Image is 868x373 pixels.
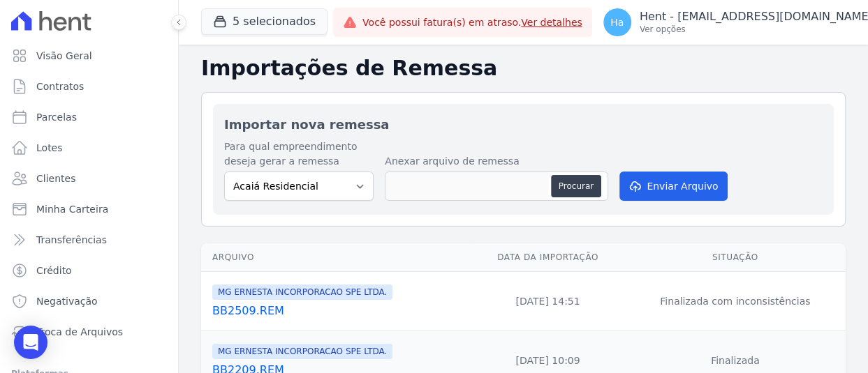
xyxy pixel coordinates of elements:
[36,325,123,339] span: Troca de Arquivos
[471,272,624,331] td: [DATE] 14:51
[6,318,172,346] a: Troca de Arquivos
[625,243,846,272] th: Situação
[521,17,582,28] a: Ver detalhes
[6,226,172,254] a: Transferências
[224,115,823,134] h2: Importar nova remessa
[385,154,608,169] label: Anexar arquivo de remessa
[224,139,374,169] label: Para qual empreendimento deseja gerar a remessa
[36,110,77,124] span: Parcelas
[14,326,47,359] div: Open Intercom Messenger
[6,134,172,162] a: Lotes
[362,15,582,30] span: Você possui fatura(s) em atraso.
[6,103,172,131] a: Parcelas
[610,17,624,27] span: Ha
[551,175,601,197] button: Procurar
[6,42,172,70] a: Visão Geral
[201,56,846,81] h2: Importações de Remessa
[6,195,172,223] a: Minha Carteira
[6,257,172,284] a: Crédito
[619,172,727,201] button: Enviar Arquivo
[201,8,328,35] button: 5 selecionados
[471,243,624,272] th: Data da Importação
[201,243,471,272] th: Arquivo
[36,294,98,308] span: Negativação
[36,233,107,247] span: Transferências
[36,264,72,277] span: Crédito
[36,141,63,155] span: Lotes
[6,73,172,100] a: Contratos
[36,172,75,185] span: Clientes
[212,303,465,319] a: BB2509.REM
[625,272,846,331] td: Finalizada com inconsistências
[36,49,92,63] span: Visão Geral
[36,79,84,93] span: Contratos
[212,284,392,300] span: MG ERNESTA INCORPORACAO SPE LTDA.
[36,202,108,216] span: Minha Carteira
[6,165,172,192] a: Clientes
[6,287,172,315] a: Negativação
[212,344,392,359] span: MG ERNESTA INCORPORACAO SPE LTDA.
